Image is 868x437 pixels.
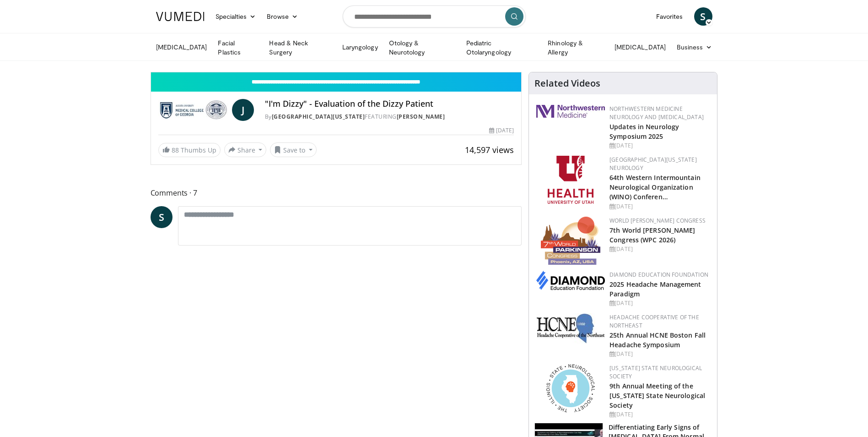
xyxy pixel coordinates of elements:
[609,226,695,244] a: 7th World [PERSON_NAME] Congress (WPC 2026)
[536,271,605,290] img: d0406666-9e5f-4b94-941b-f1257ac5ccaf.png.150x105_q85_autocrop_double_scale_upscale_version-0.2.png
[536,105,605,118] img: 2a462fb6-9365-492a-ac79-3166a6f924d8.png.150x105_q85_autocrop_double_scale_upscale_version-0.2.jpg
[609,173,701,201] a: 64th Western Intermountain Neurological Organization (WINO) Conferen…
[172,146,179,154] span: 88
[671,38,718,56] a: Business
[609,313,699,329] a: Headache Cooperative of the Northeast
[548,156,593,204] img: f6362829-b0a3-407d-a044-59546adfd345.png.150x105_q85_autocrop_double_scale_upscale_version-0.2.png
[534,78,600,89] h4: Related Videos
[272,113,365,120] a: [GEOGRAPHIC_DATA][US_STATE]
[609,382,705,410] a: 9th Annual Meeting of the [US_STATE] State Neurological Society
[542,38,609,57] a: Rhinology & Allergy
[609,350,710,358] div: [DATE]
[265,99,514,109] h4: "I'm Dizzy" - Evaluation of the Dizzy Patient
[609,217,706,224] a: World [PERSON_NAME] Congress
[156,12,205,21] img: VuMedi Logo
[151,206,173,228] a: S
[694,7,712,26] a: S
[546,364,595,412] img: 71a8b48c-8850-4916-bbdd-e2f3ccf11ef9.png.150x105_q85_autocrop_double_scale_upscale_version-0.2.png
[383,38,461,57] a: Otology & Neurotology
[609,142,710,150] div: [DATE]
[210,7,262,26] a: Specialties
[609,105,704,121] a: Northwestern Medicine Neurology and [MEDICAL_DATA]
[158,143,221,157] a: 88 Thumbs Up
[265,113,514,121] div: By FEATURING
[536,313,605,344] img: 6c52f715-17a6-4da1-9b6c-8aaf0ffc109f.jpg.150x105_q85_autocrop_double_scale_upscale_version-0.2.jpg
[609,280,701,298] a: 2025 Headache Management Paradigm
[465,144,514,155] span: 14,597 views
[609,271,708,279] a: Diamond Education Foundation
[609,245,710,253] div: [DATE]
[609,202,710,211] div: [DATE]
[212,38,264,57] a: Facial Plastics
[337,38,383,56] a: Laryngology
[609,410,710,419] div: [DATE]
[609,364,702,380] a: [US_STATE] State Neurological Society
[609,299,710,307] div: [DATE]
[541,217,600,265] img: 16fe1da8-a9a0-4f15-bd45-1dd1acf19c34.png.150x105_q85_autocrop_double_scale_upscale_version-0.2.png
[264,38,336,57] a: Head & Neck Surgery
[232,99,254,121] a: J
[609,122,679,141] a: Updates in Neurology Symposium 2025
[609,156,697,172] a: [GEOGRAPHIC_DATA][US_STATE] Neurology
[224,142,267,157] button: Share
[609,38,671,56] a: [MEDICAL_DATA]
[343,5,526,27] input: Search topics, interventions
[158,99,228,121] img: Medical College of Georgia - Augusta University
[261,7,303,26] a: Browse
[397,113,445,120] a: [PERSON_NAME]
[651,7,689,26] a: Favorites
[151,38,213,56] a: [MEDICAL_DATA]
[461,38,542,57] a: Pediatric Otolaryngology
[609,331,706,349] a: 25th Annual HCNE Boston Fall Headache Symposium
[489,126,514,135] div: [DATE]
[151,187,522,199] span: Comments 7
[270,142,317,157] button: Save to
